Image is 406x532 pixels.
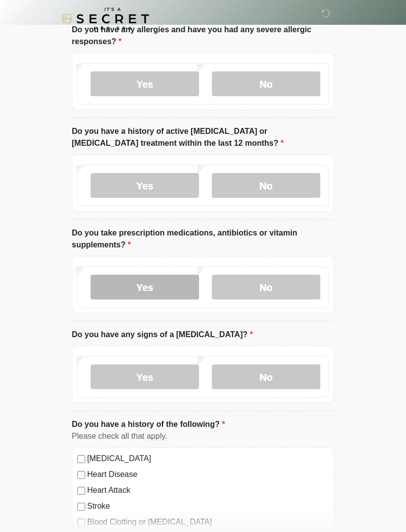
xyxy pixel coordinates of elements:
[87,500,329,512] label: Stroke
[77,471,85,479] input: Heart Disease
[72,329,253,341] label: Do you have any signs of a [MEDICAL_DATA]?
[212,364,320,389] label: No
[72,125,334,149] label: Do you have a history of active [MEDICAL_DATA] or [MEDICAL_DATA] treatment within the last 12 mon...
[87,516,329,528] label: Blood Clotting or [MEDICAL_DATA]
[212,71,320,96] label: No
[87,469,329,480] label: Heart Disease
[212,275,320,299] label: No
[77,519,85,527] input: Blood Clotting or [MEDICAL_DATA]
[212,173,320,198] label: No
[77,503,85,511] input: Stroke
[77,455,85,463] input: [MEDICAL_DATA]
[91,173,199,198] label: Yes
[72,227,334,251] label: Do you take prescription medications, antibiotics or vitamin supplements?
[91,364,199,389] label: Yes
[87,484,329,496] label: Heart Attack
[77,487,85,495] input: Heart Attack
[91,71,199,96] label: Yes
[87,453,329,465] label: [MEDICAL_DATA]
[72,430,334,442] div: Please check all that apply.
[91,275,199,299] label: Yes
[62,7,149,30] img: It's A Secret Med Spa Logo
[72,418,225,430] label: Do you have a history of the following?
